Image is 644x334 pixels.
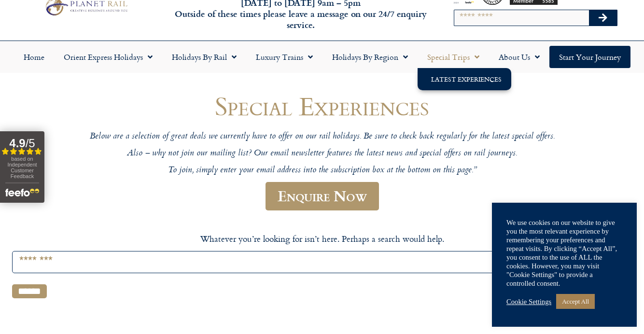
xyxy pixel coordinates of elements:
a: Accept All [556,294,595,309]
a: Luxury Trains [246,46,322,68]
button: Search [589,10,617,26]
a: About Us [489,46,549,68]
a: Special Trips [418,46,489,68]
a: Orient Express Holidays [54,46,162,68]
nav: Menu [5,46,639,68]
p: To join, simply enter your email address into the subscription box at the bottom on this page.” [32,165,612,176]
p: Whatever you’re looking for isn’t here. Perhaps a search would help. [12,233,632,245]
a: Home [14,46,54,68]
a: Latest Experiences [418,68,511,90]
a: Holidays by Rail [162,46,246,68]
p: Below are a selection of great deals we currently have to offer on our rail holidays. Be sure to ... [32,131,612,142]
div: We use cookies on our website to give you the most relevant experience by remembering your prefer... [506,218,622,288]
a: Cookie Settings [506,297,551,306]
h1: Special Experiences [32,92,612,120]
p: Also – why not join our mailing list? Our email newsletter features the latest news and special o... [32,148,612,159]
ul: Special Trips [418,68,511,90]
a: Start your Journey [549,46,630,68]
a: Holidays by Region [322,46,418,68]
a: Enquire Now [266,182,379,210]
